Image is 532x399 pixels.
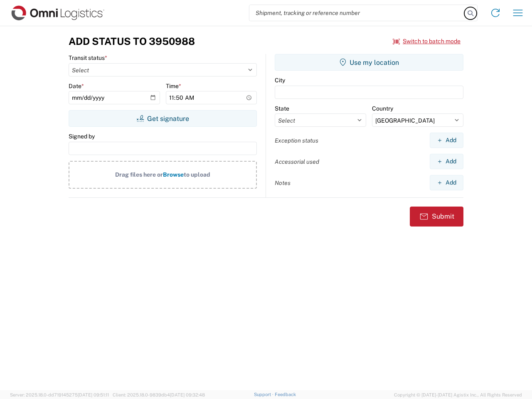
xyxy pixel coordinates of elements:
input: Shipment, tracking or reference number [249,5,465,21]
button: Submit [410,207,463,227]
label: Country [372,105,393,112]
a: Feedback [275,392,296,397]
a: Support [254,392,275,397]
h3: Add Status to 3950988 [69,35,195,47]
span: [DATE] 09:32:48 [170,392,205,397]
span: Client: 2025.18.0-9839db4 [113,392,205,397]
button: Switch to batch mode [393,34,461,48]
span: Server: 2025.18.0-dd719145275 [10,392,109,397]
button: Get signature [69,110,257,127]
span: [DATE] 09:51:11 [78,392,109,397]
span: Browse [163,171,184,178]
label: Accessorial used [275,158,319,165]
button: Add [430,154,463,169]
span: Drag files here or [115,171,163,178]
button: Use my location [275,54,463,71]
span: to upload [184,171,210,178]
label: City [275,76,285,84]
span: Copyright © [DATE]-[DATE] Agistix Inc., All Rights Reserved [394,391,522,399]
label: Signed by [69,133,95,140]
label: Transit status [69,54,107,62]
label: Time [166,82,181,90]
label: Notes [275,179,291,187]
button: Add [430,133,463,148]
label: Exception status [275,137,318,144]
button: Add [430,175,463,190]
label: State [275,105,289,112]
label: Date [69,82,84,90]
